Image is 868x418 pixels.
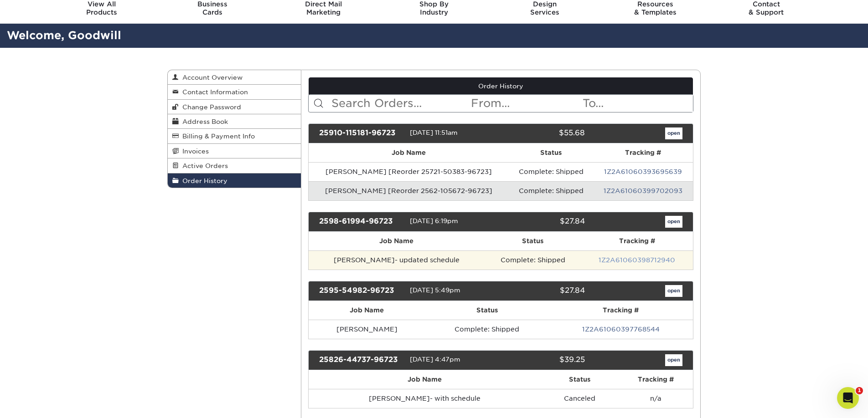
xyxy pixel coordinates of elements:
span: Invoices [179,148,209,155]
span: Address Book [179,118,228,125]
div: $27.84 [494,285,591,297]
span: [DATE] 6:19pm [410,217,458,224]
th: Job Name [309,301,426,320]
td: [PERSON_NAME] [Reorder 2562-105672-96723] [309,181,509,200]
td: [PERSON_NAME] [Reorder 25721-50383-96723] [309,162,509,181]
a: open [665,216,682,228]
a: 1Z2A61060399702093 [604,187,682,194]
span: [DATE] 5:49pm [410,286,460,294]
a: Address Book [168,114,301,129]
th: Tracking # [581,232,693,250]
span: Account Overview [179,74,243,81]
a: 1Z2A61060398712940 [599,256,675,264]
input: Search Orders... [331,95,470,112]
span: Active Orders [179,162,228,169]
a: open [665,285,682,297]
td: Complete: Shipped [509,162,593,181]
span: Order History [179,177,227,184]
a: Billing & Payment Info [168,129,301,143]
a: open [665,354,682,366]
div: 2598-61994-96723 [312,216,410,228]
td: [PERSON_NAME]- with schedule [309,389,541,408]
input: To... [582,95,693,112]
span: Contact Information [179,88,248,96]
a: Contact Information [168,85,301,99]
div: $27.84 [494,216,591,228]
a: Order History [168,173,301,188]
span: Change Password [179,103,241,111]
a: 1Z2A61060393695639 [604,168,682,175]
td: Complete: Shipped [425,320,548,339]
td: Canceled [541,389,619,408]
th: Tracking # [619,370,693,389]
th: Job Name [309,143,509,162]
th: Job Name [309,232,485,250]
th: Status [425,301,548,320]
th: Status [541,370,619,389]
iframe: Intercom live chat [837,387,859,409]
input: From... [470,95,581,112]
span: 1 [856,387,863,394]
th: Status [509,143,593,162]
div: 2595-54982-96723 [312,285,410,297]
a: 1Z2A61060397768544 [582,326,660,333]
a: Invoices [168,144,301,158]
td: [PERSON_NAME]- updated schedule [309,250,485,270]
th: Tracking # [593,143,693,162]
th: Status [485,232,581,250]
a: open [665,127,682,139]
th: Tracking # [548,301,693,320]
a: Change Password [168,100,301,114]
td: Complete: Shipped [485,250,581,270]
div: 25910-115181-96723 [312,127,410,139]
span: [DATE] 11:51am [410,129,458,136]
td: n/a [619,389,693,408]
a: Active Orders [168,158,301,173]
span: Billing & Payment Info [179,133,255,140]
div: $55.68 [494,127,591,139]
div: 25826-44737-96723 [312,354,410,366]
td: Complete: Shipped [509,181,593,200]
a: Order History [309,77,693,95]
td: [PERSON_NAME] [309,320,426,339]
div: $39.25 [494,354,591,366]
th: Job Name [309,370,541,389]
span: [DATE] 4:47pm [410,356,460,363]
a: Account Overview [168,70,301,85]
